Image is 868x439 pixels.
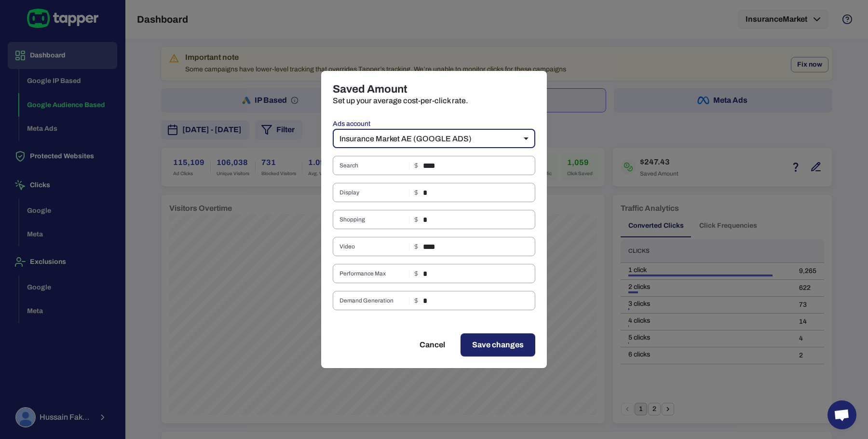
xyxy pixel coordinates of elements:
[333,82,535,96] h4: Saved Amount
[472,339,524,351] span: Save changes
[339,189,405,196] span: Display
[333,119,535,129] label: Ads account
[339,270,405,277] span: Performance Max
[461,333,535,357] button: Save changes
[827,400,856,429] div: Open chat
[339,162,405,169] span: Search
[333,129,535,148] div: Insurance Market AE (GOOGLE ADS)
[339,243,405,250] span: Video
[339,297,405,304] span: Demand Generation
[333,96,535,106] p: Set up your average cost-per-click rate.
[408,333,457,357] button: Cancel
[339,216,405,223] span: Shopping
